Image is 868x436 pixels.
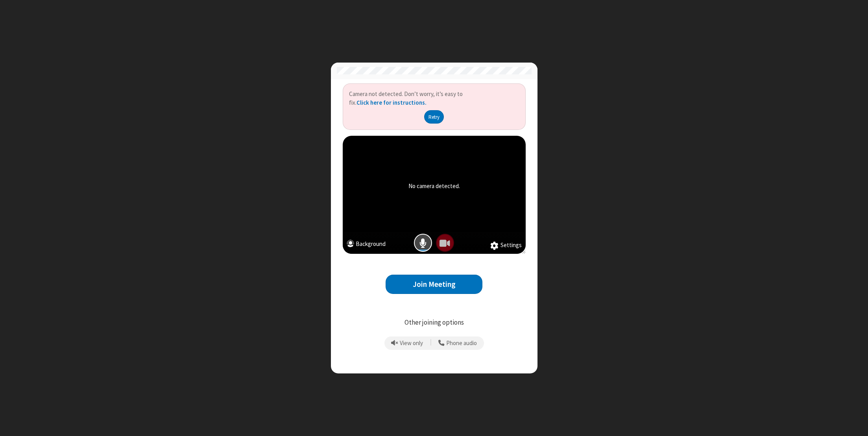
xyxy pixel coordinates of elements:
[430,338,432,349] span: |
[490,241,522,250] button: Settings
[343,318,526,328] p: Other joining options
[349,90,519,107] p: Camera not detected. Don’t worry, it’s easy to fix.
[408,182,460,191] p: No camera detected.
[347,240,386,250] button: Background
[424,110,444,124] button: Retry
[436,336,480,350] button: Use your phone for mic and speaker while you view the meeting on this device.
[356,99,427,106] a: Click here for instructions.
[400,340,423,347] span: View only
[414,234,432,252] button: Mic is on
[446,340,477,347] span: Phone audio
[386,275,482,294] button: Join Meeting
[388,336,426,350] button: Prevent echo when there is already an active mic and speaker in the room.
[436,234,454,252] button: No camera detected.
